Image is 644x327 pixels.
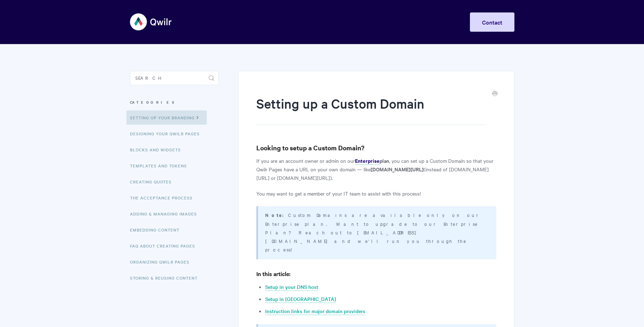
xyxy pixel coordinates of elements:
strong: plan [379,157,389,164]
a: Setup in [GEOGRAPHIC_DATA] [265,295,336,303]
a: Embedding Content [130,223,185,237]
a: Setup in your DNS host [265,283,318,291]
h3: Categories [130,96,219,109]
a: Enterprise [355,157,379,165]
a: Templates and Tokens [130,159,192,173]
a: Instruction links for major domain providers [265,307,365,315]
a: Designing Your Qwilr Pages [130,126,205,141]
a: FAQ About Creating Pages [130,239,200,253]
a: Storing & Reusing Content [130,271,203,285]
img: Qwilr Help Center [130,9,172,35]
a: Setting up your Branding [126,110,207,125]
a: Adding & Managing Images [130,207,202,221]
a: Print this Article [492,90,498,98]
strong: In this article: [256,270,290,277]
p: You may want to get a member of your IT team to assist with this process! [256,189,496,198]
a: The Acceptance Process [130,191,198,205]
p: Custom Domains are available only on our Enterprise plan. Want to upgrade to our Enterprise Plan?... [265,211,487,254]
strong: [DOMAIN_NAME][URL] [371,165,424,173]
strong: Note: [265,212,288,218]
h1: Setting up a Custom Domain [256,94,485,125]
a: Blocks and Widgets [130,142,186,157]
h3: Looking to setup a Custom Domain? [256,143,496,153]
p: If you are an account owner or admin on our , you can set up a Custom Domain so that your Qwilr P... [256,156,496,182]
a: Creating Quotes [130,175,177,189]
a: Organizing Qwilr Pages [130,255,195,269]
input: Search [130,71,219,85]
a: Contact [470,12,514,32]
